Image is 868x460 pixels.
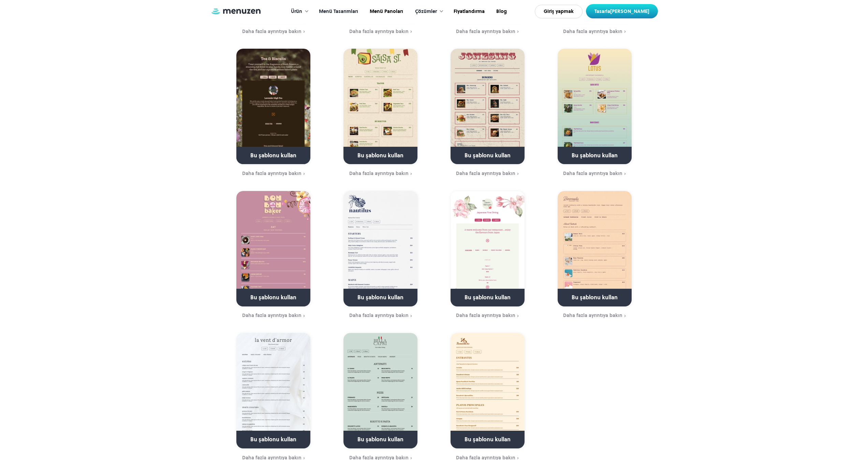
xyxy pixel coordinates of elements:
a: Daha fazla ayrıntıya bakın [331,170,430,177]
a: Bu şablonu kullan [451,49,525,164]
a: Bu şablonu kullan [236,49,310,164]
font: Daha fazla ayrıntıya bakın [456,312,515,319]
font: Daha fazla ayrıntıya bakın [349,28,409,35]
a: Daha fazla ayrıntıya bakın [224,170,323,177]
a: Bu şablonu kullan [558,191,632,306]
font: Daha fazla ayrıntıya bakın [456,170,515,177]
a: Daha fazla ayrıntıya bakın [224,312,323,319]
a: Daha fazla ayrıntıya bakın [438,28,537,35]
font: Daha fazla ayrıntıya bakın [349,312,409,319]
a: Bu şablonu kullan [236,191,310,306]
div: Çözümler [408,1,447,22]
font: Daha fazla ayrıntıya bakın [242,28,301,35]
a: Daha fazla ayrıntıya bakın [224,28,323,35]
div: Ürün [284,1,312,22]
font: Daha fazla ayrıntıya bakın [242,170,301,177]
a: Daha fazla ayrıntıya bakın [331,28,430,35]
font: Daha fazla ayrıntıya bakın [563,28,622,35]
a: Bu şablonu kullan [343,191,417,306]
a: Daha fazla ayrıntıya bakın [438,312,537,319]
a: Bu şablonu kullan [343,49,417,164]
a: Fiyatlandırma [447,1,490,22]
a: Tasarla[PERSON_NAME] [586,4,658,18]
a: Daha fazla ayrıntıya bakın [331,312,430,319]
a: Bu şablonu kullan [236,333,310,448]
font: Daha fazla ayrıntıya bakın [563,312,622,319]
a: Bu şablonu kullan [558,49,632,164]
a: Giriş yapmak [535,5,583,18]
a: Bu şablonu kullan [343,333,417,448]
a: Blog [490,1,512,22]
font: Daha fazla ayrıntıya bakın [242,312,301,319]
a: Menü Panoları [363,1,408,22]
a: Daha fazla ayrıntıya bakın [545,28,644,35]
a: Bu şablonu kullan [451,333,525,448]
a: Daha fazla ayrıntıya bakın [545,170,644,177]
a: Daha fazla ayrıntıya bakın [438,170,537,177]
font: Giriş yapmak [544,8,574,15]
a: Daha fazla ayrıntıya bakın [545,312,644,319]
a: Menü Tasarımları [312,1,363,22]
font: Daha fazla ayrıntıya bakın [349,170,409,177]
font: Daha fazla ayrıntıya bakın [456,28,515,35]
a: Bu şablonu kullan [451,191,525,306]
font: Daha fazla ayrıntıya bakın [563,170,622,177]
